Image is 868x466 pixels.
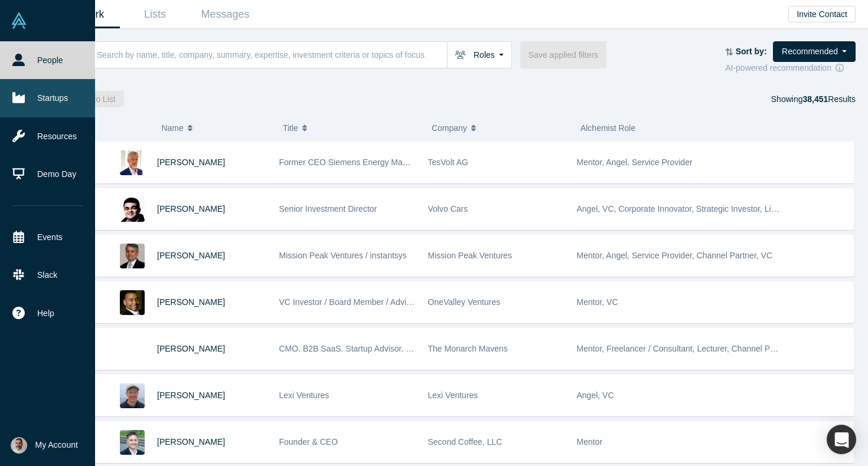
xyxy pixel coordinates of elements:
[37,307,54,320] span: Help
[428,251,512,260] span: Mission Peak Ventures
[773,41,856,62] button: Recommended
[279,390,329,400] span: Lexi Ventures
[520,41,606,68] button: Save applied filters
[120,197,145,222] img: Pratik Budhdev's Profile Image
[447,41,512,68] button: Roles
[432,116,568,140] button: Company
[279,437,338,447] span: Founder & CEO
[577,390,614,400] span: Angel, VC
[157,251,225,260] a: [PERSON_NAME]
[120,244,145,268] img: Vipin Chawla's Profile Image
[120,290,145,315] img: Juan Scarlett's Profile Image
[788,6,856,22] button: Invite Contact
[279,204,377,214] span: Senior Investment Director
[11,437,27,454] img: Gotam Bhardwaj's Account
[96,41,447,68] input: Search by name, title, company, summary, expertise, investment criteria or topics of focus
[580,123,635,133] span: Alchemist Role
[157,157,225,167] a: [PERSON_NAME]
[279,297,418,307] span: VC Investor / Board Member / Advisor
[279,344,665,353] span: CMO. B2B SaaS. Startup Advisor. Non-Profit Leader. TEDx Speaker. Founding LP at How Women Invest.
[35,439,78,451] span: My Account
[577,157,693,167] span: Mentor, Angel, Service Provider
[68,91,124,107] button: Add to List
[432,116,467,140] span: Company
[157,297,225,307] a: [PERSON_NAME]
[279,251,407,260] span: Mission Peak Ventures / instantsys
[161,116,270,140] button: Name
[120,150,145,175] img: Ralf Christian's Profile Image
[736,47,767,56] strong: Sort by:
[279,157,533,167] span: Former CEO Siemens Energy Management Division of SIEMENS AG
[120,430,145,455] img: Charlie Graham's Profile Image
[428,157,468,167] span: TesVolt AG
[802,94,856,104] span: Results
[157,344,225,353] a: [PERSON_NAME]
[725,62,856,74] div: AI-powered recommendation
[577,204,821,214] span: Angel, VC, Corporate Innovator, Strategic Investor, Limited Partner
[157,437,225,447] a: [PERSON_NAME]
[11,437,78,454] button: My Account
[577,437,603,447] span: Mentor
[283,116,419,140] button: Title
[428,437,502,447] span: Second Coffee, LLC
[428,204,468,214] span: Volvo Cars
[161,116,183,140] span: Name
[120,383,145,408] img: Jonah Probell's Profile Image
[771,91,856,107] div: Showing
[190,1,260,28] a: Messages
[157,390,225,400] a: [PERSON_NAME]
[577,251,773,260] span: Mentor, Angel, Service Provider, Channel Partner, VC
[428,297,501,307] span: OneValley Ventures
[283,116,298,140] span: Title
[577,344,857,353] span: Mentor, Freelancer / Consultant, Lecturer, Channel Partner, Service Provider
[802,94,828,104] strong: 38,451
[577,297,618,307] span: Mentor, VC
[120,1,190,28] a: Lists
[120,337,145,362] img: Sonya Pelia's Profile Image
[428,344,508,353] span: The Monarch Mavens
[11,12,27,29] img: Alchemist Vault Logo
[428,390,478,400] span: Lexi Ventures
[157,204,225,214] a: [PERSON_NAME]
